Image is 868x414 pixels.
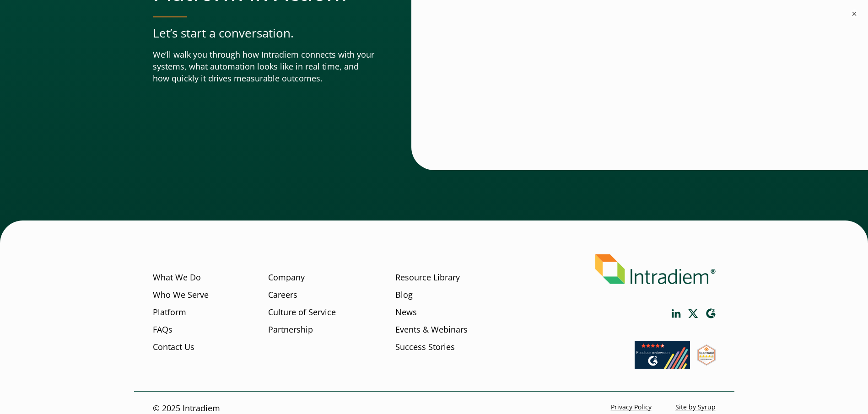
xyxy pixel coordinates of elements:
[675,403,716,412] a: Site by Syrup
[688,309,698,318] a: Link opens in a new window
[268,324,313,336] a: Partnership
[153,341,194,353] a: Contact Us
[706,308,716,319] a: Link opens in a new window
[395,341,455,353] a: Success Stories
[153,272,201,284] a: What We Do
[395,289,413,301] a: Blog
[672,309,681,318] a: Link opens in a new window
[268,306,336,318] a: Culture of Service
[697,357,716,368] a: Link opens in a new window
[153,324,173,336] a: FAQs
[395,272,460,284] a: Resource Library
[153,306,186,318] a: Platform
[153,49,375,85] p: We’ll walk you through how Intradiem connects with your systems, what automation looks like in re...
[697,344,716,366] img: SourceForge User Reviews
[635,341,690,369] img: Read our reviews on G2
[595,254,716,284] img: Intradiem
[395,306,417,318] a: News
[153,289,209,301] a: Who We Serve
[850,9,859,18] button: ×
[268,289,297,301] a: Careers
[153,25,375,42] p: Let’s start a conversation.
[635,360,690,371] a: Link opens in a new window
[611,403,652,412] a: Privacy Policy
[395,324,468,336] a: Events & Webinars
[268,272,305,284] a: Company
